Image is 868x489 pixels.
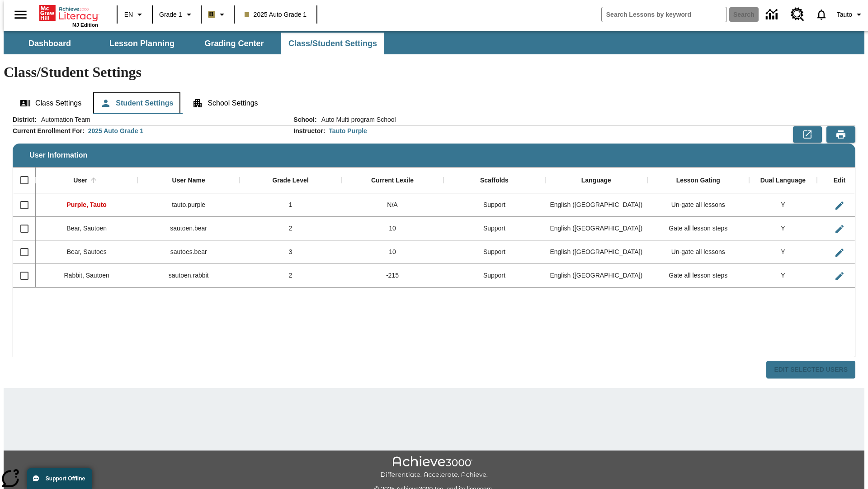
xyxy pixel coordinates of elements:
div: SubNavbar [4,33,385,54]
div: Support [443,240,545,264]
div: Tauto Purple [329,126,367,135]
h1: Class/Student Settings [4,64,864,81]
div: Y [749,240,817,264]
span: Tauto [837,10,852,19]
span: B [209,9,214,20]
div: SubNavbar [4,31,864,54]
div: User [73,177,87,185]
button: Grade: Grade 1, Select a grade [156,6,198,23]
span: Automation Team [37,115,90,124]
span: Auto Multi program School [317,115,396,124]
div: 10 [341,240,443,264]
div: English (US) [545,264,647,288]
button: Grading Center [189,33,279,54]
button: Edit User [830,267,849,285]
div: Edit [834,177,845,185]
span: Bear, Sautoen [66,225,107,232]
div: English (US) [545,193,647,217]
div: Support [443,193,545,217]
a: Notifications [810,3,833,26]
span: Grading Center [204,38,264,49]
span: Grade 1 [159,10,182,19]
a: Resource Center, Will open in new tab [785,2,810,27]
button: Print Preview [826,126,855,143]
div: Grade Level [272,177,308,185]
button: Profile/Settings [833,6,868,23]
div: Un-gate all lessons [647,193,749,217]
div: Current Lexile [371,177,414,185]
button: Open side menu [7,1,34,28]
img: Achieve3000 Differentiate Accelerate Achieve [380,456,488,479]
h2: Current Enrollment For : [13,127,85,135]
div: 2 [240,217,341,240]
div: Y [749,217,817,240]
span: Lesson Planning [109,38,175,49]
h2: District : [13,116,37,124]
div: sautoen.rabbit [137,264,239,288]
span: Dashboard [28,38,71,49]
div: Lesson Gating [676,177,720,185]
button: Class/Student Settings [281,33,384,54]
a: Data Center [760,2,785,27]
button: School Settings [185,92,265,114]
button: Dashboard [5,33,95,54]
h2: Instructor : [293,127,325,135]
div: Support [443,217,545,240]
span: EN [124,10,133,19]
div: User Name [172,177,205,185]
div: User Information [13,115,855,379]
div: 2025 Auto Grade 1 [88,126,143,135]
div: English (US) [545,240,647,264]
button: Edit User [830,244,849,262]
div: 1 [240,193,341,217]
button: Edit User [830,197,849,215]
div: -215 [341,264,443,288]
button: Export to CSV [793,126,822,143]
span: NJ Edition [72,22,98,28]
span: Bear, Sautoes [67,248,107,255]
button: Language: EN, Select a language [120,6,149,23]
span: Purple, Tauto [67,201,107,208]
button: Class Settings [13,92,89,114]
div: Y [749,264,817,288]
div: Home [39,3,98,28]
div: sautoen.bear [137,217,239,240]
div: Scaffolds [480,177,509,185]
div: Language [581,177,611,185]
div: Support [443,264,545,288]
div: 2 [240,264,341,288]
div: Gate all lesson steps [647,217,749,240]
button: Lesson Planning [97,33,187,54]
span: Rabbit, Sautoen [64,272,109,279]
div: sautoes.bear [137,240,239,264]
div: Class/Student Settings [13,92,855,114]
div: N/A [341,193,443,217]
div: Y [749,193,817,217]
button: Edit User [830,220,849,238]
a: Home [39,4,98,22]
span: Support Offline [46,475,85,482]
div: Dual Language [760,177,806,185]
button: Student Settings [93,92,180,114]
button: Boost Class color is light brown. Change class color [204,6,231,23]
div: 3 [240,240,341,264]
div: 10 [341,217,443,240]
span: Class/Student Settings [288,38,377,49]
div: Gate all lesson steps [647,264,749,288]
div: English (US) [545,217,647,240]
div: Un-gate all lessons [647,240,749,264]
h2: School : [293,116,316,124]
span: User Information [29,151,87,159]
div: tauto.purple [137,193,239,217]
input: search field [602,7,726,22]
button: Support Offline [27,468,92,489]
span: 2025 Auto Grade 1 [245,10,307,19]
